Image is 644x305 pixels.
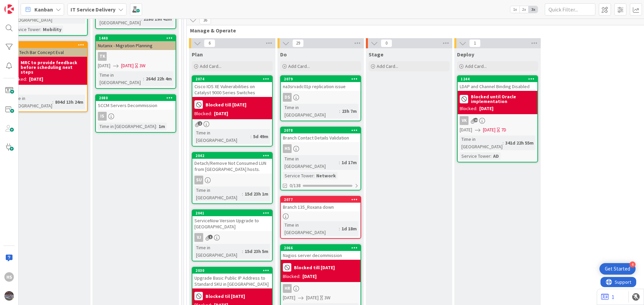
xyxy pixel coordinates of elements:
div: na3srvadc01p replication issue [281,82,360,91]
div: 2042 [195,153,272,158]
b: Blocked until Oracle implementation [471,94,535,104]
span: Deploy [457,51,474,58]
div: 2042Detach/Remove Not Consumed LUN from [GEOGRAPHIC_DATA] hosts. [192,153,272,174]
div: HR [283,284,292,293]
div: 1244 [458,76,537,82]
div: ServiceNow Version Upgrade to [GEOGRAPHIC_DATA] [192,216,272,231]
span: Add Card... [288,63,310,69]
span: 1 [208,235,213,239]
div: HS [283,144,292,153]
div: 15d 23h 5m [243,248,270,255]
div: Time in [GEOGRAPHIC_DATA] [283,221,339,236]
div: Time in [GEOGRAPHIC_DATA] [98,123,156,130]
div: 1440 [99,36,176,41]
span: 2 [198,121,202,126]
div: DS [283,93,292,102]
div: SU [192,176,272,184]
div: 1d 17m [340,159,358,166]
div: 264d 22h 4m [144,75,173,82]
div: 3W [139,62,145,69]
div: 341d 22h 55m [504,139,535,147]
span: : [339,159,340,166]
span: Kanban [34,5,53,14]
div: Time in [GEOGRAPHIC_DATA] [460,135,503,150]
div: VJ [192,233,272,242]
div: Service Tower [283,172,314,179]
div: 2078Branch Contact Details Validation [281,127,360,142]
div: Time in [GEOGRAPHIC_DATA] [9,95,52,109]
div: VK [458,116,537,125]
span: Add Card... [377,63,398,69]
span: [DATE] [283,294,295,301]
b: Blocked til [DATE] [206,294,245,299]
div: 257MRC Tech Bar Concept Eval [7,42,87,57]
div: VK [460,116,468,125]
div: 1d 18m [340,225,358,232]
div: Is [96,112,176,121]
div: 804d 13h 24m [53,98,85,106]
div: Time in [GEOGRAPHIC_DATA] [283,104,339,119]
div: 1m [157,123,167,130]
span: [DATE] [306,294,319,301]
div: 2041ServiceNow Version Upgrade to [GEOGRAPHIC_DATA] [192,210,272,231]
div: 218d 19h 42m [142,15,173,23]
div: 1244 [461,77,537,81]
div: 2080SCCM Servers Decommission [96,95,176,110]
span: : [242,248,243,255]
div: 3W [324,294,330,301]
span: : [141,15,142,23]
img: Visit kanbanzone.com [4,4,14,14]
div: [DATE] [479,105,493,112]
span: : [52,98,53,106]
div: Detach/Remove Not Consumed LUN from [GEOGRAPHIC_DATA] hosts. [192,159,272,174]
div: 2041 [192,210,272,216]
b: MRC to provide feedback before scheduling next steps [21,60,85,74]
div: 2030 [192,268,272,274]
div: 2030 [195,268,272,273]
div: 2079 [281,76,360,82]
div: Network [315,172,338,179]
div: 23h 7m [340,107,358,115]
div: HS [4,272,14,282]
div: 2077 [281,197,360,203]
span: 3x [529,6,538,13]
span: : [156,123,157,130]
span: 36 [199,16,211,24]
b: IT Service Delivery [71,6,115,13]
div: Service Tower [460,152,490,160]
img: avatar [4,291,14,301]
div: Time in [GEOGRAPHIC_DATA] [194,129,250,144]
div: Get Started [605,265,630,272]
a: 1 [601,293,614,301]
span: : [143,75,144,82]
span: [DATE] [121,62,134,69]
span: : [339,225,340,232]
div: AD [491,152,501,160]
div: Open Get Started checklist, remaining modules: 4 [599,263,636,275]
span: : [339,107,340,115]
span: Add Card... [200,63,221,69]
div: Nagios server decommission [281,251,360,260]
div: Branch Contact Details Validation [281,133,360,142]
span: : [242,190,243,198]
div: Branch 135_Roxana down [281,203,360,211]
div: 7D [501,126,506,133]
span: Plan [192,51,203,58]
div: 257 [10,43,87,47]
div: 2077Branch 135_Roxana down [281,197,360,211]
span: Support [14,1,31,9]
div: Upgrade Basic Public IP Address to Standard SKU in [GEOGRAPHIC_DATA] [192,274,272,288]
div: 2079 [284,77,360,81]
div: Blocked: [460,105,477,112]
span: Add Card... [465,63,487,69]
span: : [40,26,41,33]
div: Time in [GEOGRAPHIC_DATA] [98,11,141,26]
div: HR [281,284,360,293]
div: 1440 [96,35,176,41]
span: 0/138 [290,182,301,189]
div: 2042 [192,153,272,159]
span: : [250,133,251,140]
span: 1x [510,6,519,13]
div: 2066 [284,246,360,250]
div: 2066Nagios server decommission [281,245,360,260]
